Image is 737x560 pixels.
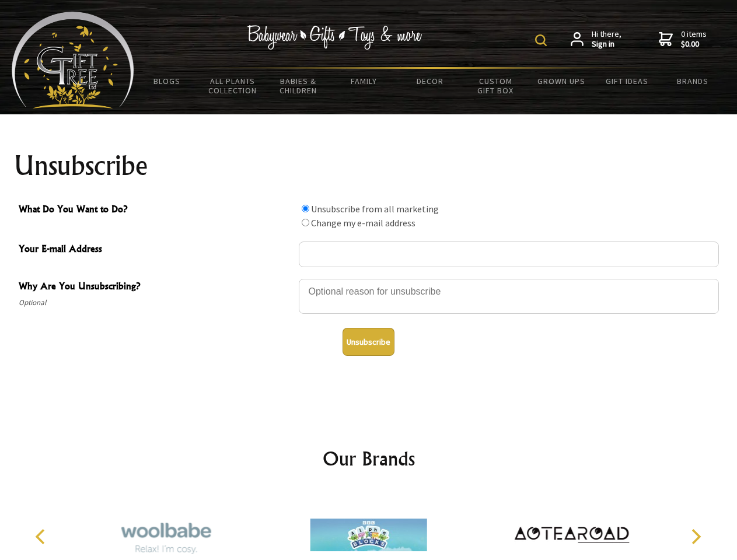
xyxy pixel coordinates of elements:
[14,152,724,180] h1: Unsubscribe
[331,69,397,93] a: Family
[681,39,707,50] strong: $0.00
[134,69,200,93] a: BLOGS
[29,524,55,549] button: Previous
[302,205,309,212] input: What Do You Want to Do?
[299,242,719,267] input: Your E-mail Address
[12,12,134,108] img: Babyware - Gifts - Toys and more...
[397,69,463,93] a: Decor
[311,203,439,215] label: Unsubscribe from all marketing
[200,69,266,103] a: All Plants Collection
[23,444,714,473] h2: Our Brands
[266,69,331,103] a: Babies & Children
[535,34,547,46] img: product search
[681,29,707,50] span: 0 items
[592,29,621,50] span: Hi there,
[343,328,394,356] button: Unsubscribe
[19,279,293,296] span: Why Are You Unsubscribing?
[247,25,422,50] img: Babywear - Gifts - Toys & more
[302,219,309,226] input: What Do You Want to Do?
[19,296,293,310] span: Optional
[660,69,726,93] a: Brands
[19,202,293,219] span: What Do You Want to Do?
[311,217,415,229] label: Change my e-mail address
[592,39,621,50] strong: Sign in
[528,69,594,93] a: Grown Ups
[19,242,293,258] span: Your E-mail Address
[571,29,621,50] a: Hi there,Sign in
[659,29,707,50] a: 0 items$0.00
[683,524,708,549] button: Next
[463,69,529,103] a: Custom Gift Box
[594,69,660,93] a: Gift Ideas
[299,279,719,314] textarea: Why Are You Unsubscribing?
